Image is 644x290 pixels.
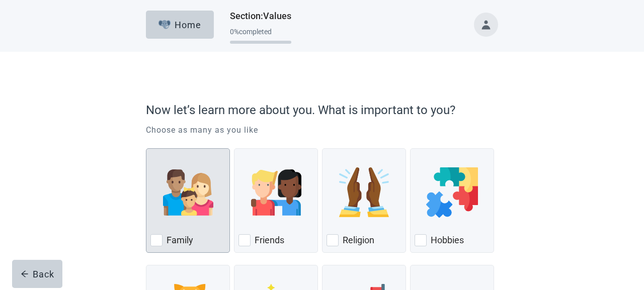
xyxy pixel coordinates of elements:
[146,148,230,253] div: Family, checkbox, not checked
[343,234,374,246] label: Religion
[146,11,214,39] button: ElephantHome
[158,20,202,30] div: Home
[234,148,318,253] div: Friends, checkbox, not checked
[410,148,494,253] div: Hobbies, checkbox, not checked
[158,20,171,29] img: Elephant
[12,260,62,288] button: arrow-leftBack
[230,24,291,48] div: Progress section
[431,234,464,246] label: Hobbies
[146,101,493,119] p: Now let’s learn more about you. What is important to you?
[21,269,54,279] div: Back
[255,234,284,246] label: Friends
[21,270,29,278] span: arrow-left
[230,28,291,36] div: 0 % completed
[146,124,498,136] p: Choose as many as you like
[322,148,406,253] div: Religion, checkbox, not checked
[474,13,498,37] button: Toggle account menu
[167,234,193,246] label: Family
[230,9,291,23] h1: Section : Values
